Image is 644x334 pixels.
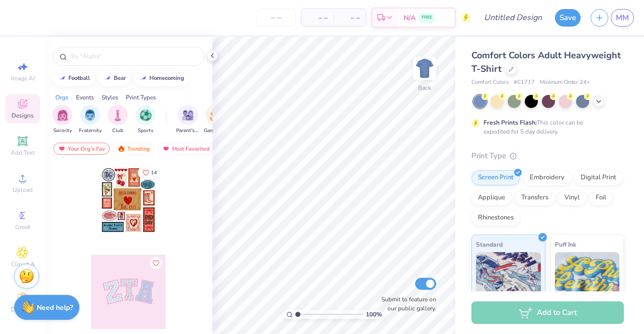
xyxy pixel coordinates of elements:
span: Puff Ink [555,239,576,250]
span: Minimum Order: 24 + [540,78,590,87]
div: Events [76,93,94,102]
div: football [68,75,90,81]
span: Decorate [11,305,35,313]
span: Club [112,127,123,135]
button: homecoming [134,71,189,86]
button: Save [555,9,581,27]
img: Standard [476,252,541,302]
img: Sorority Image [57,109,68,121]
span: 100 % [366,310,382,319]
div: bear [114,75,126,81]
div: This color can be expedited for 5 day delivery. [484,118,607,136]
span: FREE [422,14,432,21]
img: most_fav.gif [58,145,66,152]
span: Upload [13,186,33,194]
div: Embroidery [523,170,571,185]
span: Standard [476,239,503,250]
div: filter for Game Day [204,105,227,135]
img: Back [415,58,435,78]
button: filter button [204,105,227,135]
div: Back [418,83,431,92]
img: trend_line.gif [58,75,66,81]
div: homecoming [149,75,184,81]
span: MM [616,12,629,24]
span: Greek [15,223,31,231]
div: Applique [471,190,512,205]
input: Try "Alpha" [69,51,198,61]
input: – – [257,9,296,27]
div: Your Org's Fav [53,143,110,155]
a: MM [611,9,634,27]
span: Comfort Colors [471,78,509,87]
span: Clipart & logos [5,260,40,276]
label: Submit to feature on our public gallery. [376,295,436,313]
div: Rhinestones [471,210,520,226]
span: – – [307,13,328,23]
img: Puff Ink [555,252,620,302]
img: trend_line.gif [104,75,112,81]
div: filter for Club [108,105,128,135]
span: Game Day [204,127,227,135]
strong: Need help? [37,303,73,312]
div: filter for Fraternity [79,105,102,135]
span: Designs [12,112,34,120]
span: Parent's Weekend [176,127,199,135]
div: Styles [102,93,118,102]
div: filter for Sports [135,105,155,135]
span: Image AI [11,74,35,82]
span: – – [340,13,360,23]
button: Like [150,257,162,269]
img: Parent's Weekend Image [182,109,194,121]
span: N/A [404,13,416,23]
span: Fraternity [79,127,102,135]
img: most_fav.gif [162,145,170,152]
button: football [53,71,95,86]
div: Print Type [471,150,624,162]
div: Digital Print [574,170,623,185]
span: Sports [138,127,153,135]
button: filter button [52,105,72,135]
img: Fraternity Image [85,109,96,121]
img: Game Day Image [210,109,221,121]
div: Foil [589,190,613,205]
button: filter button [108,105,128,135]
span: Add Text [11,149,35,157]
div: filter for Sorority [52,105,72,135]
strong: Fresh Prints Flash: [484,119,537,127]
div: Most Favorited [157,143,214,155]
input: Untitled Design [476,8,550,28]
button: filter button [135,105,155,135]
span: Sorority [53,127,72,135]
div: Print Types [126,93,156,102]
span: 14 [151,170,157,175]
img: trend_line.gif [139,75,147,81]
div: Orgs [55,93,68,102]
button: filter button [176,105,199,135]
div: Trending [113,143,154,155]
button: bear [98,71,130,86]
img: Club Image [112,109,123,121]
div: filter for Parent's Weekend [176,105,199,135]
img: Sports Image [140,109,151,121]
button: filter button [79,105,102,135]
span: # C1717 [514,78,535,87]
div: Transfers [515,190,555,205]
span: Comfort Colors Adult Heavyweight T-Shirt [471,49,621,75]
button: Like [138,166,162,179]
img: trending.gif [117,145,125,152]
div: Screen Print [471,170,520,185]
div: Vinyl [558,190,586,205]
